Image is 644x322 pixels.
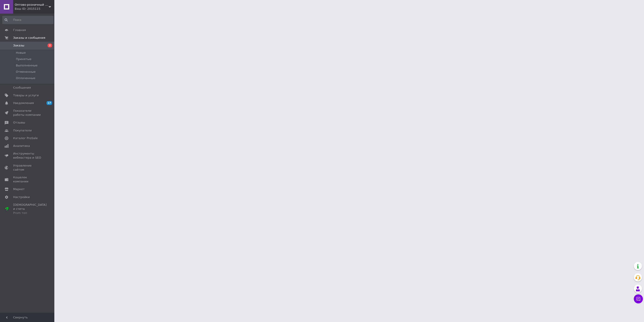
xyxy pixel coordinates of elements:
[13,195,30,199] span: Настройки
[13,211,47,215] div: Prom топ
[13,109,42,117] span: Показатели работы компании
[13,203,47,215] span: [DEMOGRAPHIC_DATA] и счета
[16,63,38,68] span: Выполненные
[13,93,39,97] span: Товары и услуги
[13,44,24,48] span: Заказы
[13,28,26,32] span: Главная
[13,36,45,40] span: Заказы и сообщения
[13,86,31,90] span: Сообщения
[13,152,42,160] span: Инструменты вебмастера и SEO
[13,101,34,105] span: Уведомления
[13,164,42,172] span: Управление сайтом
[16,70,36,74] span: Отмененные
[13,121,25,125] span: Отзывы
[46,101,52,105] span: 17
[48,44,52,47] span: 2
[13,136,38,140] span: Каталог ProSale
[13,128,32,133] span: Покупатели
[2,16,53,24] input: Поиск
[16,76,35,80] span: Оплаченные
[15,3,49,7] span: Оптово-розничный интернет-магазин Smartfox.in.ua
[15,7,54,11] div: Ваш ID: 2015115
[13,187,25,191] span: Маркет
[634,294,643,303] button: Чат с покупателем
[13,144,30,148] span: Аналитика
[16,57,31,61] span: Принятые
[13,175,42,184] span: Кошелек компании
[16,51,26,55] span: Новые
